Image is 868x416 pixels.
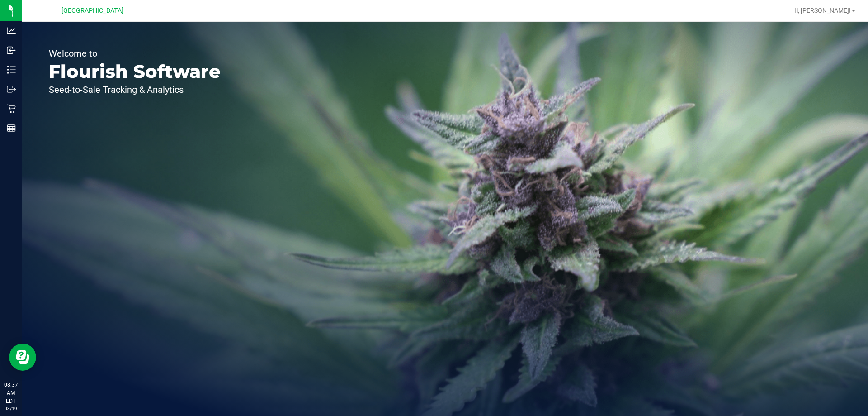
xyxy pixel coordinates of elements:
p: Seed-to-Sale Tracking & Analytics [49,85,221,94]
inline-svg: Retail [7,104,16,113]
p: 08:37 AM EDT [4,381,18,405]
inline-svg: Outbound [7,85,16,94]
inline-svg: Analytics [7,26,16,35]
span: [GEOGRAPHIC_DATA] [61,7,123,14]
p: 08/19 [4,405,18,412]
span: Hi, [PERSON_NAME]! [792,7,851,14]
p: Flourish Software [49,62,221,81]
inline-svg: Inbound [7,46,16,55]
inline-svg: Inventory [7,65,16,74]
inline-svg: Reports [7,124,16,133]
iframe: Resource center [9,344,36,371]
p: Welcome to [49,49,221,58]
